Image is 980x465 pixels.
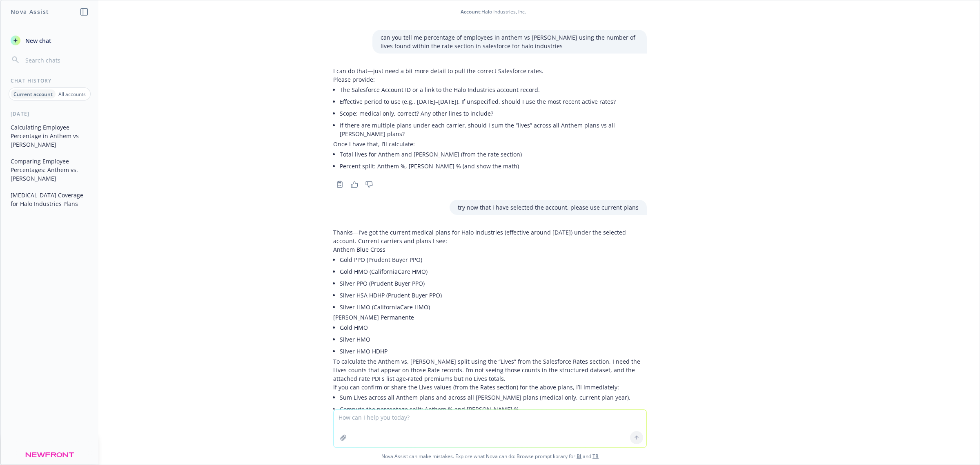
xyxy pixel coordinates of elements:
[333,67,647,75] p: I can do that—just need a bit more detail to pull the correct Salesforce rates.
[13,91,53,98] p: Current account
[1,110,98,117] div: [DATE]
[340,391,647,403] li: Sum Lives across all Anthem plans and across all [PERSON_NAME] plans (medical only, current plan ...
[333,245,647,254] p: Anthem Blue Cross
[340,333,647,345] li: Silver HMO
[7,33,92,48] button: New chat
[24,36,51,45] span: New chat
[340,403,647,415] li: Compute the percentage split: Anthem % and [PERSON_NAME] %.
[340,301,647,313] li: Silver HMO (CaliforniaCare HMO)
[577,453,581,460] a: BI
[4,448,976,465] span: Nova Assist can make mistakes. Explore what Nova can do: Browse prompt library for and
[461,8,526,15] div: : Halo Industries, Inc.
[7,121,92,151] button: Calculating Employee Percentage in Anthem vs [PERSON_NAME]
[340,266,647,277] li: Gold HMO (CaliforniaCare HMO)
[333,313,647,322] p: [PERSON_NAME] Permanente
[7,188,92,210] button: [MEDICAL_DATA] Coverage for Halo Industries Plans
[592,453,599,460] a: TR
[333,383,647,391] p: If you can confirm or share the Lives values (from the Rates section) for the above plans, I’ll i...
[58,91,86,98] p: All accounts
[363,179,376,190] button: Thumbs down
[340,107,647,119] li: Scope: medical only, correct? Any other lines to include?
[340,277,647,289] li: Silver PPO (Prudent Buyer PPO)
[11,7,49,16] h1: Nova Assist
[340,160,647,172] li: Percent split: Anthem %, [PERSON_NAME] % (and show the math)
[333,140,647,148] p: Once I have that, I’ll calculate:
[333,75,647,84] p: Please provide:
[340,322,647,333] li: Gold HMO
[340,84,647,96] li: The Salesforce Account ID or a link to the Halo Industries account record.
[461,8,480,15] span: Account
[333,228,647,245] p: Thanks—I've got the current medical plans for Halo Industries (effective around [DATE]) under the...
[340,345,647,357] li: Silver HMO HDHP
[336,181,343,188] svg: Copy to clipboard
[340,96,647,107] li: Effective period to use (e.g., [DATE]–[DATE]). If unspecified, should I use the most recent activ...
[340,119,647,140] li: If there are multiple plans under each carrier, should I sum the “lives” across all Anthem plans ...
[1,77,98,84] div: Chat History
[7,154,92,185] button: Comparing Employee Percentages: Anthem vs. [PERSON_NAME]
[340,289,647,301] li: Silver HSA HDHP (Prudent Buyer PPO)
[381,33,639,50] p: can you tell me percentage of employees in anthem vs [PERSON_NAME] using the number of lives foun...
[24,54,89,66] input: Search chats
[458,203,639,212] p: try now that i have selected the account, please use current plans
[333,357,647,383] p: To calculate the Anthem vs. [PERSON_NAME] split using the “Lives” from the Salesforce Rates secti...
[340,254,647,266] li: Gold PPO (Prudent Buyer PPO)
[340,148,647,160] li: Total lives for Anthem and [PERSON_NAME] (from the rate section)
